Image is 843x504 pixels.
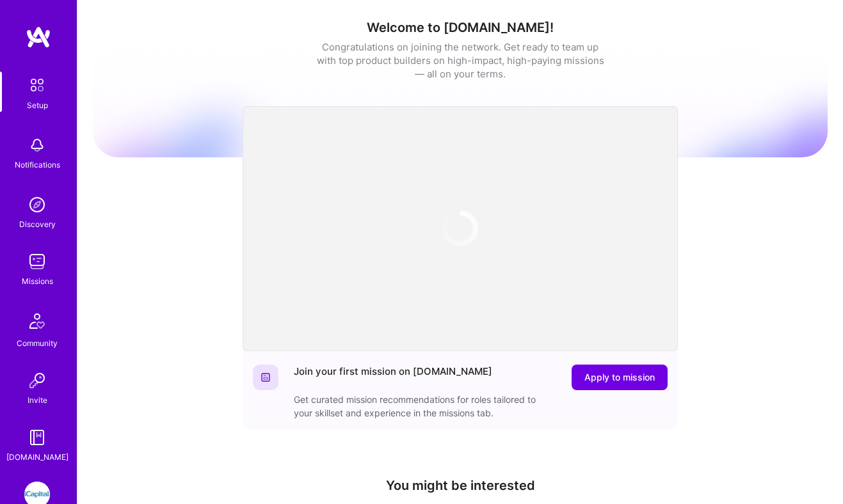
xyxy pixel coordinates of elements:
div: Get curated mission recommendations for roles tailored to your skillset and experience in the mis... [294,393,550,420]
button: Apply to mission [572,365,668,390]
img: bell [24,132,50,158]
div: Missions [22,274,53,288]
img: setup [24,72,51,98]
iframe: video [243,106,678,351]
h1: Welcome to [DOMAIN_NAME]! [93,20,828,35]
img: Community [22,306,52,336]
span: Apply to mission [584,371,655,384]
div: Invite [28,393,47,407]
img: Website [261,372,271,382]
img: logo [26,26,51,49]
div: Join your first mission on [DOMAIN_NAME] [294,365,492,390]
div: Congratulations on joining the network. Get ready to team up with top product builders on high-im... [316,40,604,81]
div: Setup [27,98,48,112]
div: Discovery [19,217,56,231]
img: Invite [24,368,50,393]
img: loading [433,201,488,256]
img: discovery [24,192,50,217]
h4: You might be interested [243,478,678,493]
img: teamwork [24,249,50,274]
div: [DOMAIN_NAME] [6,450,68,464]
div: Notifications [15,158,60,171]
div: Community [17,336,58,350]
img: guide book [24,425,50,450]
